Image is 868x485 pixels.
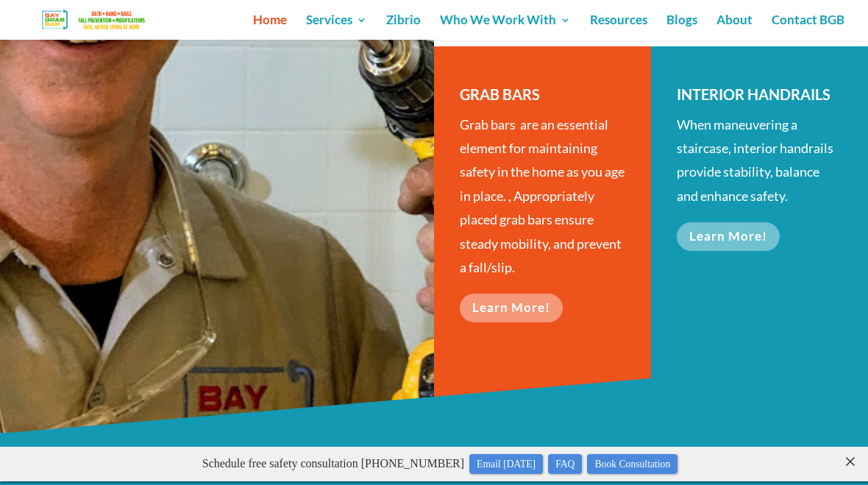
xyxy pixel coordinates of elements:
a: About [716,15,753,40]
a: FAQ [548,7,582,27]
a: Email [DATE] [469,7,543,27]
a: Contact BGB [772,15,844,40]
h3: INTERIOR HANDRAILS [677,83,842,113]
a: Learn More! [460,294,563,322]
a: Zibrio [386,15,421,40]
a: Resources [590,15,647,40]
a: Book Consultation [587,7,677,27]
span: When maneuvering a staircase, interior handrails provide stability, balance and enhance safety. [677,116,833,204]
a: Who We Work With [440,15,571,40]
h3: GRAB BARS [460,83,625,113]
img: Bay Grab Bar [25,7,165,32]
close: × [843,4,858,18]
a: Services [306,15,367,40]
a: Blogs [666,15,697,40]
span: Grab bars are an essential element for maintaining safety in the home as you age in place. , Appr... [460,116,625,275]
a: Learn More! [677,222,780,251]
p: Schedule free safety consultation [PHONE_NUMBER] [35,6,844,29]
a: Home [253,15,287,40]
